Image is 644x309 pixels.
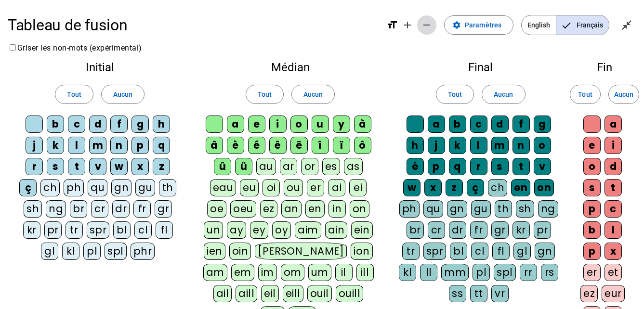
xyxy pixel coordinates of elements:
[580,285,598,302] div: ez
[470,158,487,175] div: r
[436,85,474,104] button: Tout
[89,158,106,175] div: v
[621,19,632,31] mat-icon: close_fullscreen
[447,200,467,218] div: gn
[210,179,237,196] div: eau
[15,62,184,73] h2: Initial
[26,158,43,175] div: r
[448,89,462,100] span: Tout
[333,116,350,133] div: y
[470,285,487,302] div: tt
[261,285,279,302] div: eil
[113,89,132,100] span: Aucun
[134,221,152,239] div: cl
[206,137,223,154] div: â
[407,137,424,154] div: h
[428,116,445,133] div: a
[110,158,128,175] div: w
[520,264,537,281] div: rr
[89,137,106,154] div: m
[290,137,308,154] div: ë
[354,116,371,133] div: à
[513,243,531,260] div: gl
[424,179,442,196] div: x
[40,179,60,196] div: ch
[386,19,398,31] mat-icon: format_size
[281,264,304,281] div: om
[240,179,259,196] div: eu
[258,264,277,281] div: im
[227,137,244,154] div: è
[105,243,127,260] div: spl
[133,200,151,218] div: fr
[605,243,622,260] div: x
[284,179,303,196] div: ou
[156,221,173,239] div: fl
[423,243,447,260] div: spr
[246,85,284,104] button: Tout
[44,221,62,239] div: pr
[605,179,622,196] div: t
[131,243,155,260] div: phr
[153,116,170,133] div: h
[258,89,272,100] span: Tout
[605,116,622,133] div: a
[538,200,558,218] div: ng
[322,158,340,175] div: es
[351,221,373,239] div: ein
[207,200,226,218] div: oe
[135,179,155,196] div: gu
[446,179,463,196] div: z
[41,243,58,260] div: gl
[112,200,130,218] div: dr
[488,179,507,196] div: ch
[101,85,145,104] button: Aucun
[471,200,491,218] div: gu
[336,285,363,302] div: ouill
[8,10,379,40] h1: Tableau de fusion
[467,179,484,196] div: ç
[534,158,551,175] div: v
[614,89,633,100] span: Aucun
[522,15,556,35] span: English
[450,243,467,260] div: bl
[521,15,609,35] mat-button-toggle-group: Language selection
[583,264,601,281] div: er
[583,179,601,196] div: s
[8,43,142,52] label: Griser les non-mots (expérimental)
[333,137,350,154] div: ï
[583,221,601,239] div: b
[248,116,265,133] div: e
[344,158,363,175] div: as
[491,221,509,239] div: gr
[351,243,373,260] div: ion
[55,85,93,104] button: Tout
[19,179,37,196] div: ç
[335,264,353,281] div: il
[513,221,530,239] div: kr
[204,221,223,239] div: un
[295,221,321,239] div: aim
[444,15,513,35] button: Paramètres
[110,116,128,133] div: f
[396,62,565,73] h2: Final
[449,221,466,239] div: dr
[449,285,466,302] div: ss
[303,89,323,100] span: Aucun
[269,137,287,154] div: ê
[583,137,601,154] div: e
[307,179,324,196] div: er
[131,137,149,154] div: p
[534,137,551,154] div: o
[46,200,66,218] div: ng
[513,116,530,133] div: f
[511,179,530,196] div: en
[325,221,348,239] div: ain
[68,158,85,175] div: t
[423,200,443,218] div: qu
[602,285,625,302] div: eur
[349,179,367,196] div: ei
[608,85,639,104] button: Aucun
[281,200,302,218] div: an
[231,264,254,281] div: em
